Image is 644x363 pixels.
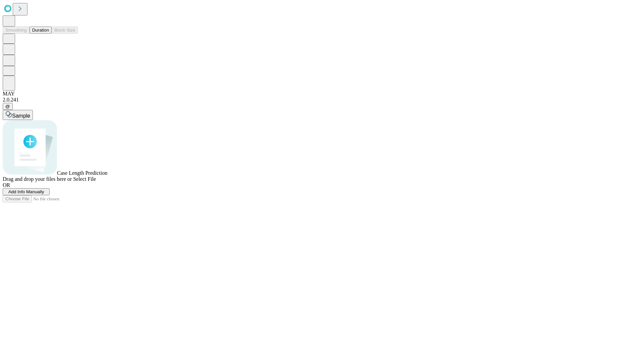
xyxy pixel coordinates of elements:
[57,170,107,176] span: Case Length Prediction
[3,182,10,188] span: OR
[12,113,30,119] span: Sample
[3,188,50,195] button: Add Info Manually
[3,103,13,110] button: @
[3,97,641,103] div: 2.0.241
[73,176,96,182] span: Select File
[3,27,30,34] button: Smoothing
[3,91,641,97] div: MAY
[5,104,10,109] span: @
[8,189,44,194] span: Add Info Manually
[52,27,78,34] button: Block Size
[3,110,33,120] button: Sample
[30,27,52,34] button: Duration
[3,176,72,182] span: Drag and drop your files here or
